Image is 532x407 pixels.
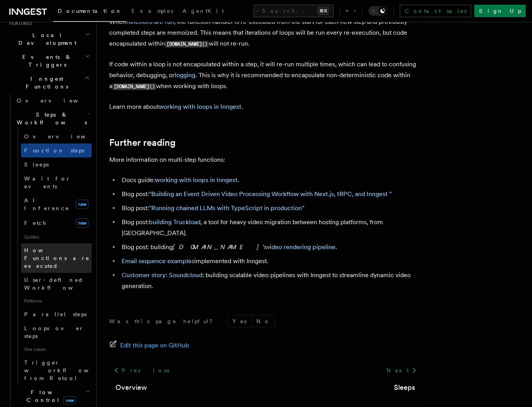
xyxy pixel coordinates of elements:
a: "Running chained LLMs with TypeScript in production" [149,204,304,212]
a: Overview [14,94,92,108]
a: video rendering pipeline [267,243,335,251]
p: Learn more about . [109,101,421,112]
a: Next [382,363,421,377]
a: Further reading [109,137,176,148]
a: Sleeps [394,382,415,393]
li: implemented with Inngest. [119,256,421,267]
a: building Truckload [149,218,200,226]
span: Patterns [21,295,92,307]
span: Fetch [24,220,47,226]
button: Flow Controlnew [14,385,92,407]
em: [DOMAIN_NAME] [173,243,263,251]
a: Wait for events [21,172,92,193]
span: Parallel steps [24,311,87,317]
a: AI Inferencenew [21,193,92,215]
span: Documentation [58,8,122,14]
span: Examples [131,8,173,14]
a: Overview [115,382,147,393]
a: Email sequence examples [122,257,194,265]
li: : building scalable video pipelines with Inngest to streamline dynamic video generation. [119,270,421,292]
span: Trigger workflows from Retool [24,359,110,381]
p: More information on multi-step functions: [109,154,421,165]
button: Inngest Functions [6,72,92,94]
button: Steps & Workflows [14,108,92,129]
button: Events & Triggers [6,50,92,72]
span: new [63,396,76,405]
span: How Functions are executed [24,247,90,269]
p: If code within a loop is not encapsulated within a step, it will re-run multiple times, which can... [109,59,421,92]
a: Edit this page on GitHub [109,340,189,351]
li: Blog post: [119,189,421,200]
span: Loops over steps [24,325,84,339]
span: Features [6,20,32,27]
span: AI Inference [24,197,69,211]
span: AgentKit [183,8,224,14]
a: Function steps [21,143,92,157]
span: Events & Triggers [6,53,85,69]
span: Overview [17,97,97,104]
span: User-defined Workflows [24,277,94,291]
li: Blog post: , a tool for heavy video migration between hosting platforms, from [GEOGRAPHIC_DATA]. [119,217,421,239]
p: When , the function handler is re-executed from the start for each new step and previously comple... [109,16,421,50]
li: Docs guide: . [119,175,421,186]
span: Guides [21,231,92,243]
a: How Functions are executed [21,243,92,273]
a: AgentKit [178,2,229,21]
a: logging [175,71,195,79]
a: Sign Up [474,5,526,17]
a: working with loops in Inngest [155,176,238,184]
a: Loops over steps [21,321,92,343]
span: Edit this page on GitHub [120,340,189,351]
span: Flow Control [14,388,86,404]
a: Overview [21,129,92,143]
div: Steps & Workflows [14,129,92,385]
a: User-defined Workflows [21,273,92,295]
span: new [76,218,89,228]
a: Documentation [53,2,127,22]
a: Trigger workflows from Retool [21,356,92,385]
button: Yes [228,315,251,327]
code: [DOMAIN_NAME]() [165,41,209,48]
button: Search...⌘K [254,5,333,17]
code: [DOMAIN_NAME]() [112,83,156,90]
a: Sleeps [21,157,92,172]
span: Steps & Workflows [14,111,87,126]
span: Inngest Functions [6,75,84,90]
a: Parallel steps [21,307,92,321]
span: Overview [24,133,105,140]
button: No [252,315,275,327]
a: Contact sales [400,5,471,17]
a: Previous [109,363,174,377]
kbd: ⌘K [318,7,329,15]
a: working with loops in Inngest [159,103,241,110]
span: new [76,200,89,209]
p: Was this page helpful? [109,317,218,325]
span: Sleeps [24,161,49,168]
a: Examples [127,2,178,21]
span: Use cases [21,343,92,356]
a: Fetchnew [21,215,92,231]
span: Function steps [24,147,84,154]
li: Blog post: [119,203,421,214]
button: Local Development [6,28,92,50]
span: Local Development [6,31,85,47]
a: Customer story: Soundcloud [122,271,202,279]
a: "Building an Event Driven Video Processing Workflow with Next.js, tRPC, and Inngest " [149,190,392,198]
button: Toggle dark mode [369,6,387,16]
span: Wait for events [24,175,71,189]
li: Blog post: building 's . [119,242,421,253]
